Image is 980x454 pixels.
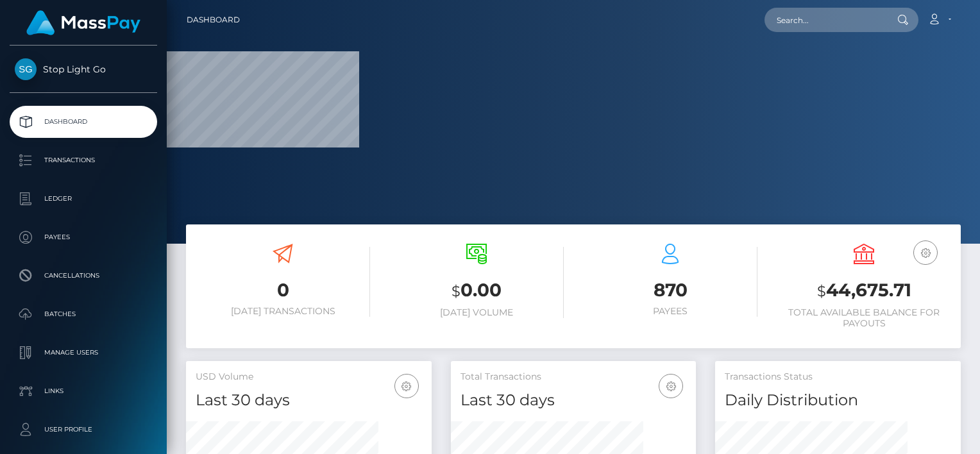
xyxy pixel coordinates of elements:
[583,306,757,317] h6: Payees
[817,282,826,300] small: $
[777,307,951,329] h6: Total Available Balance for Payouts
[10,337,157,369] a: Manage Users
[15,343,152,362] p: Manage Users
[10,63,157,75] span: Stop Light Go
[777,278,951,304] h3: 44,675.71
[26,10,140,35] img: MassPay Logo
[10,106,157,138] a: Dashboard
[725,389,951,412] h4: Daily Distribution
[583,278,757,303] h3: 870
[460,389,687,412] h4: Last 30 days
[10,221,157,253] a: Payees
[196,278,370,303] h3: 0
[15,382,152,401] p: Links
[196,306,370,317] h6: [DATE] Transactions
[196,371,422,383] h5: USD Volume
[10,144,157,176] a: Transactions
[460,371,687,383] h5: Total Transactions
[15,151,152,170] p: Transactions
[10,260,157,292] a: Cancellations
[15,58,37,80] img: Stop Light Go
[10,375,157,407] a: Links
[15,305,152,324] p: Batches
[10,414,157,446] a: User Profile
[10,183,157,215] a: Ledger
[452,282,460,300] small: $
[15,228,152,247] p: Payees
[389,307,564,318] h6: [DATE] Volume
[725,371,951,383] h5: Transactions Status
[15,420,152,439] p: User Profile
[15,189,152,208] p: Ledger
[389,278,564,304] h3: 0.00
[196,389,422,412] h4: Last 30 days
[187,6,240,33] a: Dashboard
[15,266,152,285] p: Cancellations
[765,8,885,32] input: Search...
[15,112,152,131] p: Dashboard
[10,298,157,330] a: Batches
